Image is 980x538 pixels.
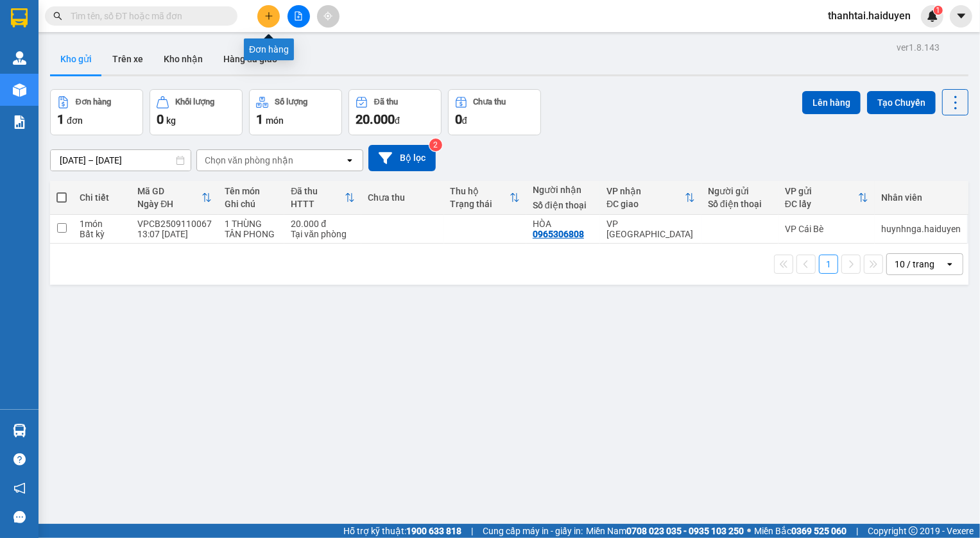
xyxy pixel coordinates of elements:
[345,155,355,165] svg: open
[791,526,847,536] strong: 0369 525 060
[956,10,967,22] span: caret-down
[819,255,838,274] button: 1
[256,112,263,127] span: 1
[150,89,243,135] button: Khối lượng0kg
[13,482,26,494] span: notification
[909,526,918,535] span: copyright
[785,186,858,196] div: VP gửi
[291,186,345,196] div: Đã thu
[51,150,191,171] input: Select a date range.
[137,186,202,196] div: Mã GD
[533,219,594,229] div: HÒA
[225,229,278,239] div: TÂN PHONG
[50,44,102,74] button: Kho gửi
[927,10,938,22] img: icon-new-feature
[950,5,972,28] button: caret-down
[13,115,26,129] img: solution-icon
[225,186,278,196] div: Tên món
[131,181,218,215] th: Toggle SortBy
[451,199,510,209] div: Trạng thái
[474,97,506,106] div: Chưa thu
[533,229,584,239] div: 0965306808
[533,200,594,210] div: Số điện thoại
[80,219,125,229] div: 1 món
[102,44,153,74] button: Trên xe
[606,219,695,239] div: VP [GEOGRAPHIC_DATA]
[936,6,940,15] span: 1
[266,115,284,126] span: món
[225,219,278,229] div: 1 THÙNG
[895,258,934,271] div: 10 / trang
[257,5,280,28] button: plus
[80,192,125,203] div: Chi tiết
[881,224,961,234] div: huynhnga.haiduyen
[451,186,510,196] div: Thu hộ
[13,511,26,523] span: message
[13,51,26,65] img: warehouse-icon
[76,97,111,106] div: Đơn hàng
[881,192,961,203] div: Nhân viên
[13,453,26,466] span: question-circle
[13,83,26,97] img: warehouse-icon
[205,154,293,167] div: Chọn văn phòng nhận
[50,89,143,135] button: Đơn hàng1đơn
[368,145,436,171] button: Bộ lọc
[818,8,921,24] span: thanhtai.haiduyen
[264,12,273,21] span: plus
[406,526,461,536] strong: 1900 633 818
[153,44,213,74] button: Kho nhận
[747,528,751,534] span: ⚪️
[802,91,861,114] button: Lên hàng
[57,112,64,127] span: 1
[294,12,303,21] span: file-add
[317,5,340,28] button: aim
[856,524,858,538] span: |
[137,229,212,239] div: 13:07 [DATE]
[291,199,345,209] div: HTTT
[600,181,701,215] th: Toggle SortBy
[80,229,125,239] div: Bất kỳ
[708,199,772,209] div: Số điện thoại
[13,424,26,437] img: warehouse-icon
[533,185,594,195] div: Người nhận
[897,40,940,55] div: ver 1.8.143
[348,89,442,135] button: Đã thu20.000đ
[368,192,437,203] div: Chưa thu
[343,524,461,538] span: Hỗ trợ kỹ thuật:
[67,115,83,126] span: đơn
[11,8,28,28] img: logo-vxr
[288,5,310,28] button: file-add
[606,199,685,209] div: ĐC giao
[606,186,685,196] div: VP nhận
[867,91,936,114] button: Tạo Chuyến
[53,12,62,21] span: search
[785,224,868,234] div: VP Cái Bè
[275,97,307,106] div: Số lượng
[284,181,361,215] th: Toggle SortBy
[225,199,278,209] div: Ghi chú
[444,181,526,215] th: Toggle SortBy
[213,44,288,74] button: Hàng đã giao
[455,112,462,127] span: 0
[323,12,332,21] span: aim
[462,115,467,126] span: đ
[934,6,943,15] sup: 1
[708,186,772,196] div: Người gửi
[157,112,164,127] span: 0
[448,89,541,135] button: Chưa thu0đ
[356,112,395,127] span: 20.000
[429,139,442,151] sup: 2
[945,259,955,269] svg: open
[395,115,400,126] span: đ
[249,89,342,135] button: Số lượng1món
[166,115,176,126] span: kg
[626,526,744,536] strong: 0708 023 035 - 0935 103 250
[586,524,744,538] span: Miền Nam
[71,9,222,23] input: Tìm tên, số ĐT hoặc mã đơn
[137,219,212,229] div: VPCB2509110067
[137,199,202,209] div: Ngày ĐH
[483,524,583,538] span: Cung cấp máy in - giấy in:
[291,219,355,229] div: 20.000 đ
[291,229,355,239] div: Tại văn phòng
[374,97,398,106] div: Đã thu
